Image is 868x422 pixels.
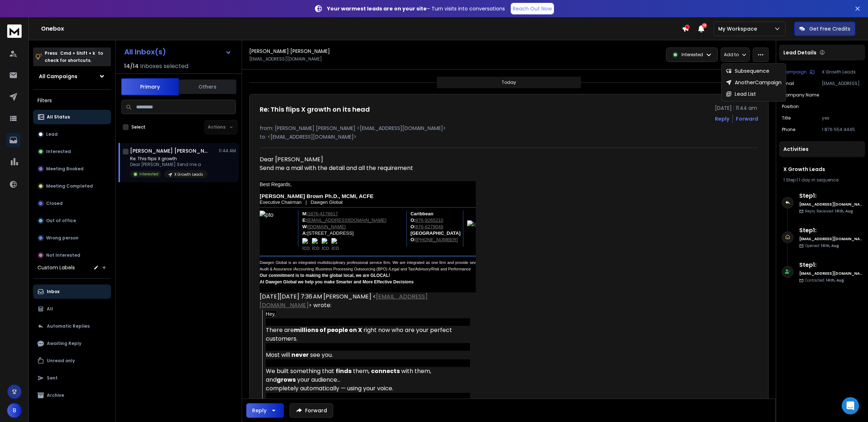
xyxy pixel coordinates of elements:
[842,397,859,414] div: Open Intercom Messenger
[782,81,794,86] p: Email
[249,56,322,62] p: [EMAIL_ADDRESS][DOMAIN_NAME]
[779,141,865,157] div: Activities
[302,217,307,223] strong: E:
[260,211,296,247] img: pto
[47,392,64,398] p: Archive
[121,78,179,95] button: Primary
[799,177,838,183] span: 1 day in sequence
[260,256,539,293] td: Dawgen Global is an integrated multidisciplinary professional service firm. We are integrated as ...
[45,50,103,64] p: Press to check for shortcuts.
[799,236,862,242] h6: [EMAIL_ADDRESS][DOMAIN_NAME]
[131,124,146,130] label: Select
[7,403,22,418] span: B
[174,172,203,177] p: X Growth Leads
[46,218,76,224] p: Out of office
[260,164,470,172] div: Send me a mail with the detail and all the requirement
[782,127,795,133] p: Phone
[130,156,207,162] p: Re: This flips X growth
[252,407,267,414] div: Reply
[260,273,390,278] span: Our commitment is to making the global local, we are GLOCAL!
[726,79,782,86] div: Another Campaign
[822,127,862,133] p: 1 876 554 4445
[7,24,22,38] img: logo
[799,192,862,200] h6: Step 1 :
[327,5,505,12] p: – Turn visits into conversations
[37,264,75,271] h3: Custom Labels
[502,80,516,85] p: Today
[46,235,79,241] p: Wrong person
[799,271,862,276] h6: [EMAIL_ADDRESS][DOMAIN_NAME]
[467,220,539,243] img: logo
[799,261,862,269] h6: Step 1 :
[139,171,158,177] p: Interested
[59,49,96,57] span: Cmd + Shift + k
[302,224,308,229] strong: W:
[782,92,819,98] p: Company Name
[715,115,729,122] button: Reply
[783,49,816,56] p: Lead Details
[266,311,276,317] span: Hey,
[290,403,333,418] button: Forward
[809,25,850,32] p: Get Free Credits
[715,104,758,112] p: [DATE] : 11:44 am
[47,323,90,329] p: Automatic Replies
[41,24,682,33] h1: Onebox
[46,201,63,206] p: Closed
[47,114,70,120] p: All Status
[783,166,861,173] h1: X Growth Leads
[783,177,796,183] span: 1 Step
[799,226,862,235] h6: Step 1 :
[260,199,539,207] td: Executive Chairman | Dawgen Global
[411,224,416,229] strong: O:
[821,243,839,248] span: 14th, Aug
[302,238,309,252] img: icon
[411,211,434,216] strong: Caribbean
[416,237,458,242] a: [PHONE_NUMBER]
[724,52,739,58] p: Add to
[260,133,758,140] p: to: <[EMAIL_ADDRESS][DOMAIN_NAME]>
[416,224,443,229] a: 876-6279048
[307,217,386,223] a: [EMAIL_ADDRESS][DOMAIN_NAME]
[805,208,853,214] p: Reply Received
[260,155,470,164] div: Dear [PERSON_NAME]
[783,177,861,183] div: |
[302,230,307,236] strong: A:
[726,67,769,75] div: Subsequence
[327,5,427,12] strong: Your warmest leads are on your site
[835,208,853,214] span: 14th, Aug
[277,376,296,384] strong: grows
[266,351,470,359] div: Most will see you.
[782,69,807,75] p: Campaign
[47,289,59,295] p: Inbox
[249,48,330,55] h1: [PERSON_NAME] [PERSON_NAME]
[33,95,111,106] h3: Filters
[312,238,319,252] img: icon
[124,62,139,71] span: 14 / 14
[39,73,77,80] h1: All Campaigns
[260,193,539,199] td: [PERSON_NAME] Brown Ph.D., MCMI, ACFE
[822,81,862,86] p: [EMAIL_ADDRESS][DOMAIN_NAME]
[782,115,791,121] p: title
[718,25,760,32] p: My Workspace
[308,211,338,216] a: 1876-4176617
[294,326,362,334] strong: millions of people on X
[47,358,75,364] p: Unread only
[331,238,339,252] img: icon
[47,375,58,381] p: Sent
[260,181,539,193] td: Best Regards,
[826,278,844,283] span: 14th, Aug
[46,149,71,154] p: Interested
[130,147,209,154] h1: [PERSON_NAME] [PERSON_NAME]
[260,125,758,132] p: from: [PERSON_NAME] [PERSON_NAME] <[EMAIL_ADDRESS][DOMAIN_NAME]>
[822,69,862,75] p: X Growth Leads
[124,48,166,55] h1: All Inbox(s)
[513,5,552,12] p: Reach Out Now
[411,237,416,242] strong: O:
[411,230,461,236] strong: [GEOGRAPHIC_DATA]
[799,202,862,207] h6: [EMAIL_ADDRESS][DOMAIN_NAME]
[822,115,862,121] p: yes
[291,351,309,359] strong: never
[371,367,400,375] strong: connects
[46,183,93,189] p: Meeting Completed
[47,306,53,312] p: All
